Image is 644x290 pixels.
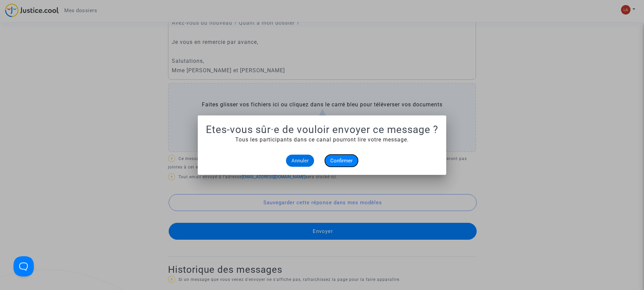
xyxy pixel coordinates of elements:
[235,136,409,143] span: Tous les participants dans ce canal pourront lire votre message.
[14,256,34,276] iframe: Help Scout Beacon - Open
[291,158,309,164] span: Annuler
[330,158,353,164] span: Confirmer
[206,124,438,136] h1: Etes-vous sûr·e de vouloir envoyer ce message ?
[286,155,314,167] button: Annuler
[325,155,358,167] button: Confirmer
